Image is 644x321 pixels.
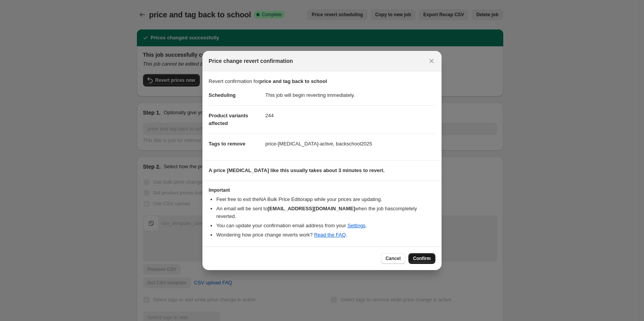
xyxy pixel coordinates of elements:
a: Settings [347,223,366,228]
b: price and tag back to school [260,78,327,84]
a: Read the FAQ [314,232,346,238]
b: [EMAIL_ADDRESS][DOMAIN_NAME] [268,206,355,211]
dd: price-[MEDICAL_DATA]-active, backschool2025 [265,133,435,154]
li: Wondering how price change reverts work? . [216,231,435,239]
button: Cancel [381,253,405,264]
h3: Important [209,187,435,193]
span: Product variants affected [209,113,248,126]
p: Revert confirmation for [209,78,435,85]
span: Scheduling [209,92,236,98]
li: You can update your confirmation email address from your . [216,222,435,230]
span: Confirm [413,255,431,262]
span: Tags to remove [209,141,245,147]
button: Close [426,56,437,66]
li: Feel free to exit the NA Bulk Price Editor app while your prices are updating. [216,196,435,203]
dd: 244 [265,105,435,126]
button: Confirm [408,253,435,264]
li: An email will be sent to when the job has completely reverted . [216,205,435,220]
b: A price [MEDICAL_DATA] like this usually takes about 3 minutes to revert. [209,167,384,173]
span: Price change revert confirmation [209,57,293,65]
span: Cancel [386,255,401,262]
dd: This job will begin reverting immediately. [265,85,435,105]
